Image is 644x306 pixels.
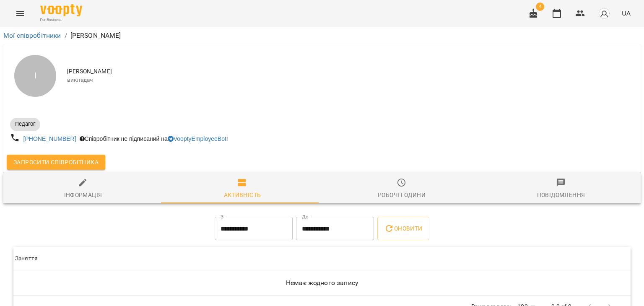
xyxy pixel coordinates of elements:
[70,31,121,41] p: [PERSON_NAME]
[14,55,56,97] div: І
[7,155,105,170] button: Запросити співробітника
[15,254,38,264] div: Заняття
[78,133,230,145] div: Співробітник не підписаний на !
[40,4,82,16] img: Voopty Logo
[67,76,634,84] span: викладач
[168,135,226,142] a: VooptyEmployeeBot
[3,31,61,39] a: Мої співробітники
[537,190,585,200] div: Повідомлення
[536,3,544,11] span: 4
[15,254,38,264] div: Sort
[13,157,99,167] span: Запросити співробітника
[618,5,634,21] button: UA
[23,135,76,142] a: [PHONE_NUMBER]
[384,223,422,233] span: Оновити
[67,67,634,76] span: [PERSON_NAME]
[378,190,426,200] div: Робочі години
[64,190,102,200] div: Інформація
[65,31,67,41] li: /
[622,9,631,18] span: UA
[377,217,429,240] button: Оновити
[15,254,629,264] span: Заняття
[10,120,40,128] span: Педагог
[10,3,30,23] button: Menu
[224,190,261,200] div: Активність
[3,31,641,41] nav: breadcrumb
[15,277,629,289] h6: Немає жодного запису
[40,17,82,23] span: For Business
[598,8,610,19] img: avatar_s.png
